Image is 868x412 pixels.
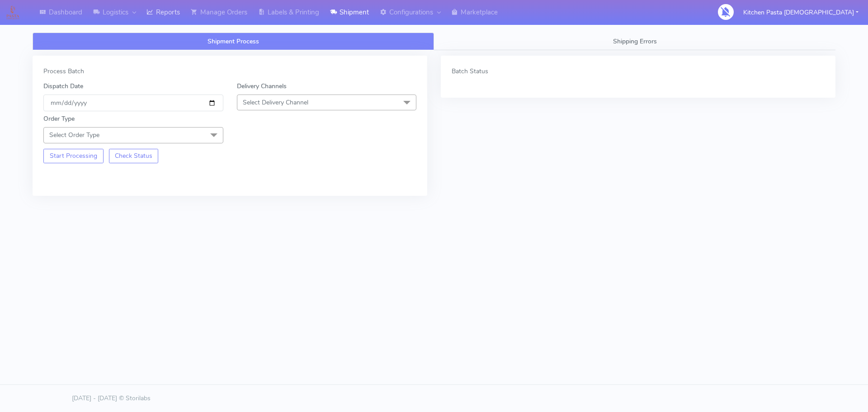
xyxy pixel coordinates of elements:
ul: Tabs [33,33,835,50]
span: Select Order Type [49,131,99,139]
button: Check Status [109,149,159,163]
button: Kitchen Pasta [DEMOGRAPHIC_DATA] [736,3,865,22]
button: Start Processing [43,149,104,163]
label: Order Type [43,114,75,123]
div: Batch Status [452,66,825,76]
div: Process Batch [43,66,416,76]
label: Dispatch Date [43,81,83,91]
label: Delivery Channels [237,81,287,91]
span: Shipping Errors [613,37,657,46]
span: Select Delivery Channel [243,98,308,107]
span: Shipment Process [208,37,259,46]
